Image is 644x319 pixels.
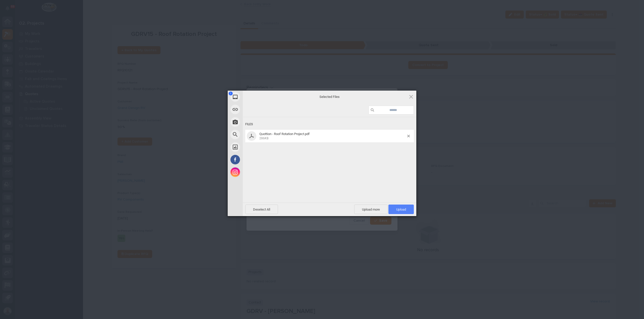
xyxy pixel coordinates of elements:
span: Deselect All [245,205,278,214]
span: 1 [229,92,233,95]
div: Take Photo [228,116,288,128]
span: Upload [388,205,414,214]
div: My Device [228,91,288,103]
span: Upload more [354,205,388,214]
div: Link (URL) [228,103,288,116]
span: 286KB [259,137,268,140]
span: Click here or hit ESC to close picker [408,94,414,99]
span: Selected Files [279,94,380,99]
span: Quottion - Roof Rotation Project.pdf [259,132,310,136]
div: Instagram [228,166,288,178]
div: Web Search [228,128,288,141]
div: Files [245,120,414,129]
span: Upload [396,208,406,211]
span: Quottion - Roof Rotation Project.pdf [258,132,407,140]
div: Unsplash [228,141,288,153]
div: Facebook [228,153,288,166]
